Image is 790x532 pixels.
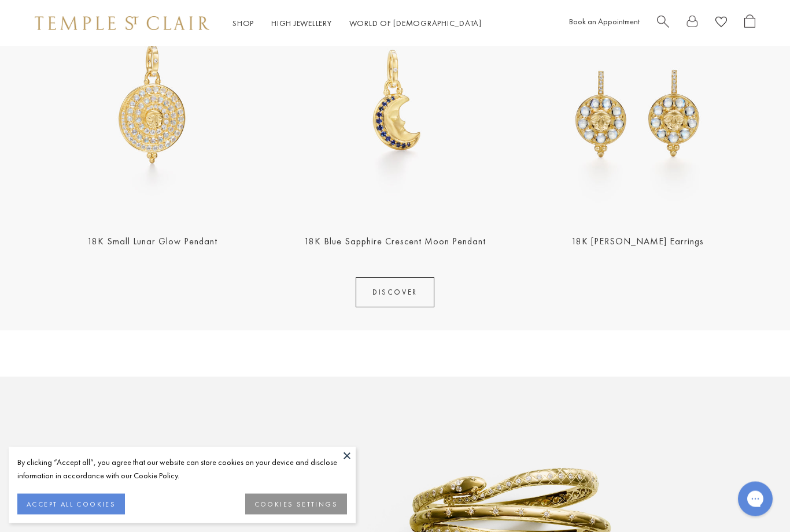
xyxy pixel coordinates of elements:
a: 18K [PERSON_NAME] Earrings [571,236,704,248]
a: World of [DEMOGRAPHIC_DATA]World of [DEMOGRAPHIC_DATA] [349,18,482,28]
iframe: Gorgias live chat messenger [732,478,778,520]
button: ACCEPT ALL COOKIES [17,494,125,515]
a: Search [657,14,669,32]
a: Book an Appointment [569,16,640,27]
a: DISCOVER [356,278,434,308]
img: Temple St. Clair [35,16,209,30]
a: 18K Blue Sapphire Crescent Moon Pendant [304,236,486,248]
a: High JewelleryHigh Jewellery [271,18,332,28]
a: 18K Small Lunar Glow Pendant [87,236,217,248]
a: ShopShop [232,18,254,28]
button: COOKIES SETTINGS [245,494,347,515]
nav: Main navigation [232,16,482,31]
div: By clicking “Accept all”, you agree that our website can store cookies on your device and disclos... [17,456,347,482]
a: Open Shopping Bag [744,14,755,32]
a: View Wishlist [715,14,727,32]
